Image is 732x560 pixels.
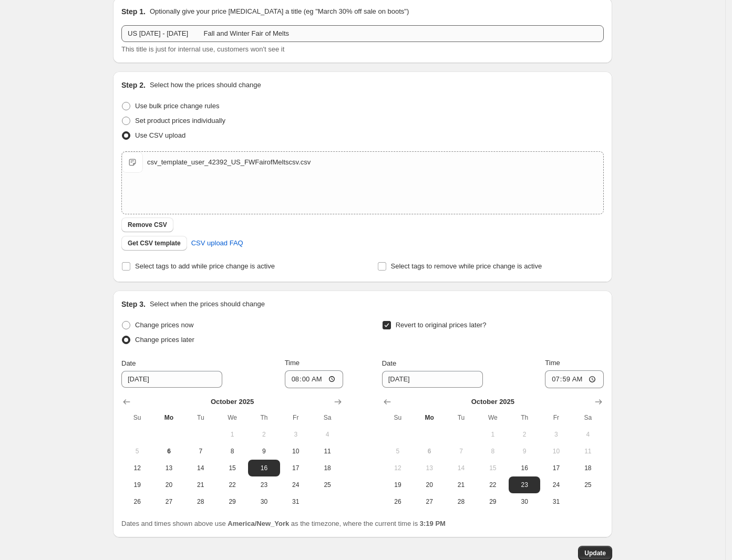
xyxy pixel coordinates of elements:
[312,426,343,443] button: Saturday October 4 2025
[316,430,339,439] span: 4
[126,413,149,422] span: Su
[121,236,187,251] button: Get CSV template
[216,426,248,443] button: Wednesday October 1 2025
[477,409,509,426] th: Wednesday
[418,497,441,506] span: 27
[386,464,409,472] span: 12
[128,239,181,247] span: Get CSV template
[449,413,472,422] span: Tu
[221,430,244,439] span: 1
[284,497,307,506] span: 31
[252,447,275,455] span: 9
[513,413,536,422] span: Th
[540,426,572,443] button: Friday October 3 2025
[414,460,445,476] button: Monday October 13 2025
[477,443,509,460] button: Wednesday October 8 2025
[228,520,289,527] b: America/New_York
[121,443,153,460] button: Sunday October 5 2025
[481,464,504,472] span: 15
[477,493,509,510] button: Wednesday October 29 2025
[157,497,180,506] span: 27
[391,262,542,270] span: Select tags to remove while price change is active
[189,447,212,455] span: 7
[445,443,477,460] button: Tuesday October 7 2025
[540,409,572,426] th: Friday
[382,493,414,510] button: Sunday October 26 2025
[576,447,600,455] span: 11
[544,447,568,455] span: 10
[153,460,184,476] button: Monday October 13 2025
[147,157,311,168] div: csv_template_user_42392_US_FWFairofMeltscsv.csv
[545,370,604,388] input: 12:00
[280,426,312,443] button: Friday October 3 2025
[221,447,244,455] span: 8
[382,476,414,493] button: Sunday October 19 2025
[477,426,509,443] button: Wednesday October 1 2025
[216,476,248,493] button: Wednesday October 22 2025
[418,413,441,422] span: Mo
[284,464,307,472] span: 17
[150,299,265,309] p: Select when the prices should change
[157,464,180,472] span: 13
[481,497,504,506] span: 29
[576,481,600,489] span: 25
[135,336,194,344] span: Change prices later
[591,395,606,409] button: Show next month, November 2025
[312,476,343,493] button: Saturday October 25 2025
[382,460,414,476] button: Sunday October 12 2025
[216,409,248,426] th: Wednesday
[153,476,184,493] button: Monday October 20 2025
[252,464,275,472] span: 16
[449,481,472,489] span: 21
[312,409,343,426] th: Saturday
[316,413,339,422] span: Sa
[121,460,153,476] button: Sunday October 12 2025
[449,464,472,472] span: 14
[445,409,477,426] th: Tuesday
[544,413,568,422] span: Fr
[126,464,149,472] span: 12
[572,409,604,426] th: Saturday
[509,426,540,443] button: Thursday October 2 2025
[545,359,560,367] span: Time
[544,497,568,506] span: 31
[316,464,339,472] span: 18
[248,409,280,426] th: Thursday
[284,413,307,422] span: Fr
[509,493,540,510] button: Thursday October 30 2025
[280,476,312,493] button: Friday October 24 2025
[248,476,280,493] button: Thursday October 23 2025
[414,476,445,493] button: Monday October 20 2025
[509,409,540,426] th: Thursday
[513,497,536,506] span: 30
[284,430,307,439] span: 3
[221,497,244,506] span: 29
[221,464,244,472] span: 15
[445,493,477,510] button: Tuesday October 28 2025
[121,359,136,367] span: Date
[481,447,504,455] span: 8
[509,460,540,476] button: Thursday October 16 2025
[157,413,180,422] span: Mo
[135,117,225,125] span: Set product prices individually
[414,443,445,460] button: Today Monday October 6 2025
[280,409,312,426] th: Friday
[572,460,604,476] button: Saturday October 18 2025
[189,481,212,489] span: 21
[248,426,280,443] button: Thursday October 2 2025
[572,426,604,443] button: Saturday October 4 2025
[382,409,414,426] th: Sunday
[576,413,600,422] span: Sa
[386,481,409,489] span: 19
[449,497,472,506] span: 28
[576,464,600,472] span: 18
[540,493,572,510] button: Friday October 31 2025
[386,447,409,455] span: 5
[189,413,212,422] span: Tu
[248,443,280,460] button: Thursday October 9 2025
[312,460,343,476] button: Saturday October 18 2025
[477,476,509,493] button: Wednesday October 22 2025
[386,413,409,422] span: Su
[584,549,606,557] span: Update
[414,409,445,426] th: Monday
